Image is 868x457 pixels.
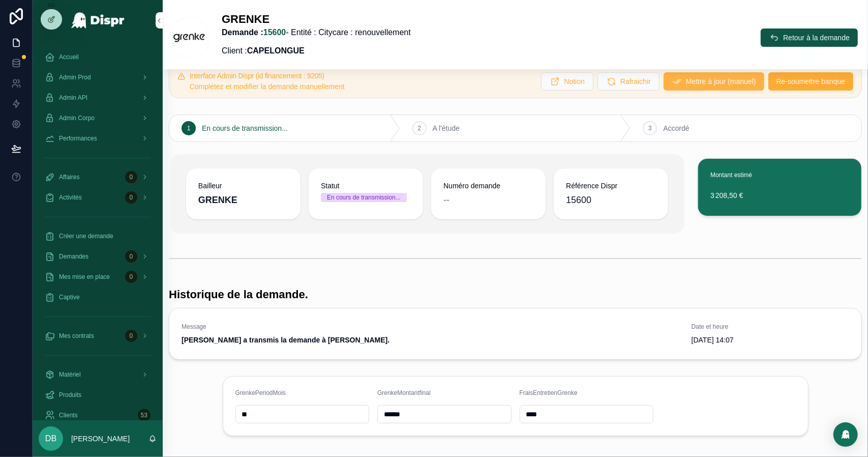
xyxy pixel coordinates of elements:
[663,123,689,133] span: Accordé
[664,72,764,91] button: Mettre à jour (manuel)
[190,82,345,91] span: Complétez et modifier la demande manuellement
[648,124,652,132] span: 3
[39,365,157,384] a: Matériel
[59,173,79,181] span: Affaires
[620,76,651,87] span: Rafraichir
[190,81,533,92] div: Complétez et modifier la demande manuellement
[59,370,81,379] span: Matériel
[45,433,56,445] span: DB
[59,273,110,281] span: Mes mise en place
[59,232,113,240] span: Créer une demande
[138,409,151,421] div: 53
[125,250,137,263] div: 0
[235,389,286,396] span: GrenkePeriodMois
[566,181,656,191] span: Référence Dispr
[59,114,95,122] span: Admin Corpo
[520,389,578,396] span: FraisEntretienGrenke
[327,193,401,202] div: En cours de transmission...
[125,191,137,204] div: 0
[783,33,850,43] span: Retour à la demande
[59,94,87,102] span: Admin API
[321,181,411,191] span: Statut
[39,247,157,266] a: Demandes0
[443,181,533,191] span: Numéro demande
[566,193,591,207] span: 15600
[33,41,163,420] div: scrollable content
[39,89,157,107] a: Admin API
[39,327,157,345] a: Mes contrats0
[222,26,411,39] p: - Entité : Citycare : renouvellement
[564,76,584,87] span: Notion
[59,53,79,61] span: Accueil
[182,323,679,331] span: Message
[39,188,157,207] a: Activités0
[39,129,157,148] a: Performances
[597,72,660,91] button: Rafraichir
[433,123,460,133] span: A l'étude
[39,227,157,245] a: Créer une demande
[692,335,849,345] span: [DATE] 14:07
[59,134,97,142] span: Performances
[39,109,157,127] a: Admin Corpo
[222,12,411,26] h1: GRENKE
[761,28,858,47] button: Retour à la demande
[198,195,237,205] strong: GRENKE
[59,293,80,301] span: Captive
[417,124,421,132] span: 2
[443,193,450,207] span: --
[59,332,94,340] span: Mes contrats
[39,406,157,424] a: Clients53
[59,391,81,399] span: Produits
[222,45,411,57] p: Client :
[39,48,157,66] a: Accueil
[377,389,431,396] span: GrenkeMontantfinal
[692,323,849,331] span: Date et heure
[125,271,137,283] div: 0
[39,288,157,306] a: Captive
[59,411,78,419] span: Clients
[190,72,533,79] h5: Interface Admin Dispr (id financement : 9205)
[202,123,288,133] span: En cours de transmission...
[169,288,308,302] h1: Historique de la demande.
[247,46,305,55] strong: CAPELONGUE
[768,72,853,91] button: Re-soumettre banque
[776,76,845,87] span: Re-soumettre banque
[686,76,756,87] span: Mettre à jour (manuel)
[541,72,593,91] button: Notion
[39,386,157,404] a: Produits
[187,124,191,132] span: 1
[59,193,82,202] span: Activités
[71,12,125,28] img: App logo
[125,330,137,342] div: 0
[198,181,288,191] span: Bailleur
[59,73,91,81] span: Admin Prod
[125,171,137,183] div: 0
[182,336,390,344] strong: [PERSON_NAME] a transmis la demande à [PERSON_NAME].
[39,268,157,286] a: Mes mise en place0
[39,68,157,87] a: Admin Prod
[833,422,858,447] div: Open Intercom Messenger
[710,172,752,179] span: Montant estimé
[222,28,286,37] strong: Demande :
[710,190,849,201] span: 3 208,50 €
[263,28,286,37] a: 15600
[39,168,157,186] a: Affaires0
[59,252,88,261] span: Demandes
[71,434,130,444] p: [PERSON_NAME]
